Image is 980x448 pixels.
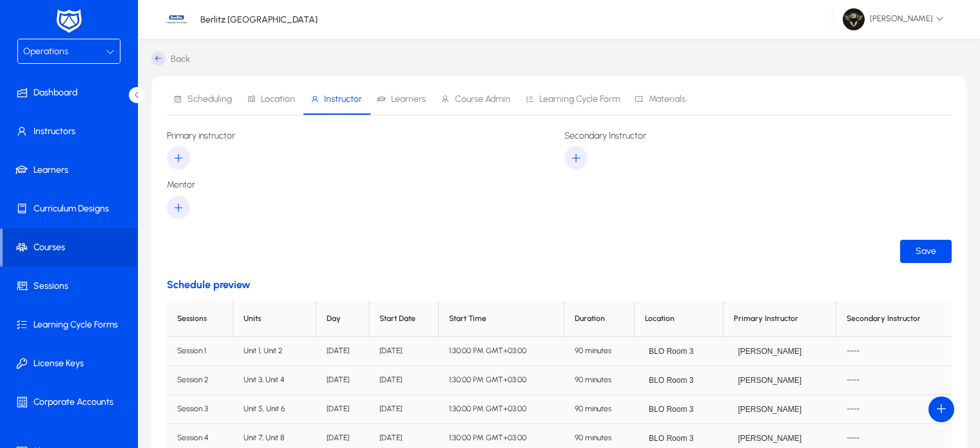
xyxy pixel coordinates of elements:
td: Session 1 [167,337,233,366]
td: 1:30:00 PM GMT+03:00 [439,395,564,424]
span: Dashboard [3,86,140,99]
td: 90 minutes [564,337,635,366]
span: Save [916,246,936,257]
a: Corporate Accounts [3,383,140,422]
td: Unit 5, Unit 6 [233,395,316,424]
span: Operations [23,46,68,57]
app-course-session-cell-with-validation: ---- [847,404,860,413]
span: Courses [3,241,138,254]
img: 77.jpg [843,8,865,30]
span: Sessions [3,280,140,293]
th: Duration [564,301,635,337]
a: Learners [3,151,140,190]
span: Corporate Accounts [3,396,140,409]
td: Unit 1, Unit 2 [233,337,316,366]
td: 1:30:00 PM GMT+03:00 [439,366,564,395]
p: Berlitz [GEOGRAPHIC_DATA] [200,14,318,25]
td: [DATE] [369,337,439,366]
th: Day [316,301,369,337]
span: Learning Cycle Forms [3,318,140,331]
span: Location [261,95,295,104]
th: Start Date [369,301,439,337]
a: Learning Cycle Forms [3,306,140,344]
span: Learning Cycle Form [539,95,620,104]
th: Secondary Instructor [836,301,952,337]
td: [DATE] [316,337,369,366]
td: [DATE] [316,366,369,395]
img: white-logo.png [53,8,85,35]
td: [DATE] [316,395,369,424]
td: Session 3 [167,395,233,424]
th: Location [635,301,724,337]
span: Instructors [3,125,140,138]
th: Units [233,301,316,337]
app-course-session-cell-with-validation: ---- [847,375,860,384]
th: Primary Instructor [724,301,836,337]
span: Learners [391,95,426,104]
td: Unit 3, Unit 4 [233,366,316,395]
td: 90 minutes [564,395,635,424]
a: Curriculum Designs [3,190,140,228]
a: License Keys [3,344,140,383]
span: License Keys [3,357,140,370]
a: Back [151,52,190,66]
label: Primary instructor [167,131,554,141]
a: Sessions [3,267,140,306]
a: Instructors [3,112,140,151]
a: Dashboard [3,73,140,112]
td: Session 2 [167,366,233,395]
span: Instructor [324,95,362,104]
td: [DATE] [369,366,439,395]
label: Secondary Instructor [564,131,952,141]
td: 90 minutes [564,366,635,395]
th: Start Time [439,301,564,337]
label: Mentor [167,180,554,190]
span: Curriculum Designs [3,202,140,215]
button: Save [900,240,952,263]
span: [PERSON_NAME] [843,8,944,30]
span: Materials [649,95,686,104]
app-course-session-cell-with-validation: ---- [847,346,860,355]
th: Sessions [167,301,233,337]
span: Course Admin [455,95,510,104]
img: 37.jpg [164,7,189,32]
td: 1:30:00 PM GMT+03:00 [439,337,564,366]
span: Scheduling [187,95,232,104]
button: [PERSON_NAME] [832,8,954,31]
span: Learners [3,164,140,177]
td: [DATE] [369,395,439,424]
app-course-session-cell-with-validation: ---- [847,433,860,442]
h4: Schedule preview [167,278,952,291]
